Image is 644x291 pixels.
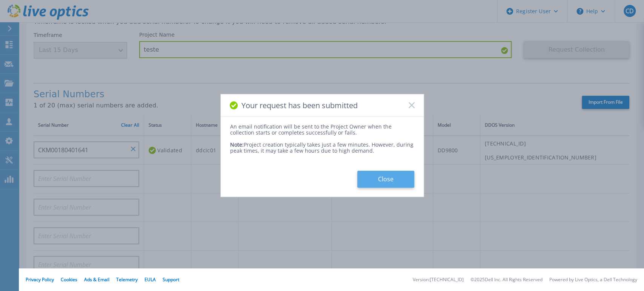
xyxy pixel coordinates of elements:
[116,276,138,283] a: Telemetry
[413,277,464,282] li: Version: [TECHNICAL_ID]
[230,124,414,136] div: An email notification will be sent to the Project Owner when the collection starts or completes s...
[549,277,637,282] li: Powered by Live Optics, a Dell Technology
[230,141,244,148] span: Note:
[163,276,179,283] a: Support
[84,276,109,283] a: Ads & Email
[357,171,414,188] button: Close
[61,276,77,283] a: Cookies
[470,277,543,282] li: © 2025 Dell Inc. All Rights Reserved
[26,276,54,283] a: Privacy Policy
[144,276,156,283] a: EULA
[230,136,414,154] div: Project creation typically takes just a few minutes. However, during peak times, it may take a fe...
[241,101,358,110] span: Your request has been submitted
